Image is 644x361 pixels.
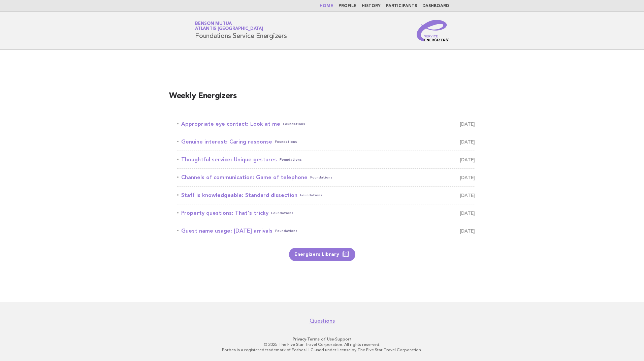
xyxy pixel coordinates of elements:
a: Genuine interest: Caring responseFoundations [DATE] [177,137,475,147]
h1: Foundations Service Energizers [195,22,287,39]
p: Forbes is a registered trademark of Forbes LLC used under license by The Five Star Travel Corpora... [116,347,528,353]
a: Property questions: That's trickyFoundations [DATE] [177,208,475,218]
span: [DATE] [460,137,475,147]
a: Staff is knowledgeable: Standard dissectionFoundations [DATE] [177,191,475,200]
span: [DATE] [460,155,475,164]
a: Energizers Library [289,248,355,261]
a: Dashboard [422,4,449,8]
a: Channels of communication: Game of telephoneFoundations [DATE] [177,173,475,182]
a: Questions [310,318,335,324]
a: Support [335,337,352,342]
a: Participants [386,4,417,8]
p: © 2025 The Five Star Travel Corporation. All rights reserved. [116,342,528,347]
span: Foundations [283,119,305,129]
img: Service Energizers [417,20,449,41]
span: [DATE] [460,173,475,182]
span: Foundations [310,173,332,182]
h2: Weekly Energizers [169,91,475,107]
span: [DATE] [460,226,475,236]
a: Thoughtful service: Unique gesturesFoundations [DATE] [177,155,475,164]
a: Appropriate eye contact: Look at meFoundations [DATE] [177,119,475,129]
span: Foundations [275,137,297,147]
span: [DATE] [460,191,475,200]
span: [DATE] [460,119,475,129]
span: [DATE] [460,208,475,218]
span: Foundations [280,155,302,164]
span: Atlantis [GEOGRAPHIC_DATA] [195,27,263,31]
a: Home [320,4,333,8]
span: Foundations [271,208,293,218]
a: Benson MutuaAtlantis [GEOGRAPHIC_DATA] [195,22,263,31]
a: Guest name usage: [DATE] arrivalsFoundations [DATE] [177,226,475,236]
a: Terms of Use [307,337,334,342]
p: · · [116,336,528,342]
a: Profile [339,4,356,8]
a: History [362,4,381,8]
a: Privacy [293,337,306,342]
span: Foundations [275,226,297,236]
span: Foundations [300,191,322,200]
